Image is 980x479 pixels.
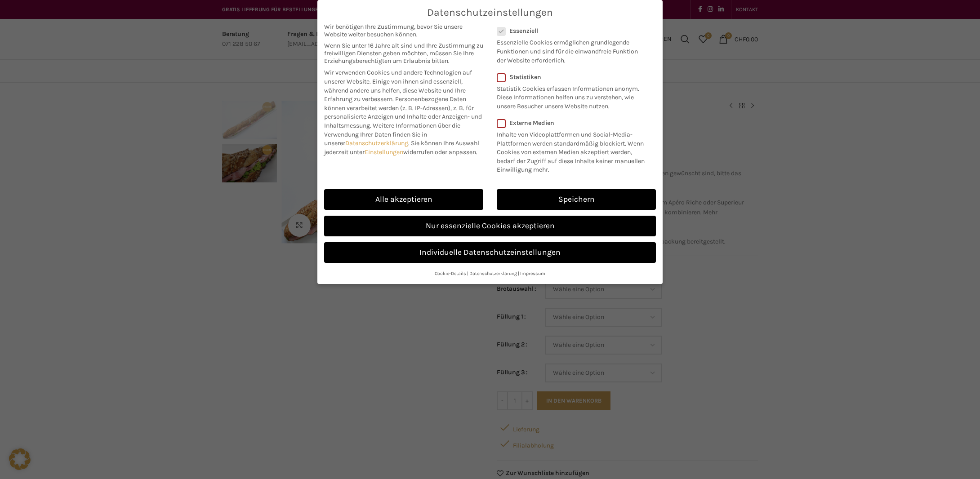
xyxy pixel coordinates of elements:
a: Cookie-Details [435,271,466,276]
span: Wir verwenden Cookies und andere Technologien auf unserer Website. Einige von ihnen sind essenzie... [324,69,472,103]
a: Speichern [497,189,656,210]
a: Datenschutzerklärung [345,139,408,147]
a: Impressum [520,271,545,276]
p: Essenzielle Cookies ermöglichen grundlegende Funktionen und sind für die einwandfreie Funktion de... [497,35,644,65]
a: Individuelle Datenschutzeinstellungen [324,242,656,263]
span: Sie können Ihre Auswahl jederzeit unter widerrufen oder anpassen. [324,139,479,156]
a: Alle akzeptieren [324,189,483,210]
label: Externe Medien [497,119,650,127]
span: Personenbezogene Daten können verarbeitet werden (z. B. IP-Adressen), z. B. für personalisierte A... [324,95,482,129]
p: Statistik Cookies erfassen Informationen anonym. Diese Informationen helfen uns zu verstehen, wie... [497,81,644,111]
label: Statistiken [497,73,644,81]
label: Essenziell [497,27,644,35]
a: Nur essenzielle Cookies akzeptieren [324,216,656,236]
span: Datenschutzeinstellungen [427,7,553,18]
p: Inhalte von Videoplattformen und Social-Media-Plattformen werden standardmäßig blockiert. Wenn Co... [497,127,650,174]
span: Wir benötigen Ihre Zustimmung, bevor Sie unsere Website weiter besuchen können. [324,23,483,38]
a: Datenschutzerklärung [469,271,517,276]
a: Einstellungen [365,148,403,156]
span: Weitere Informationen über die Verwendung Ihrer Daten finden Sie in unserer . [324,122,460,147]
span: Wenn Sie unter 16 Jahre alt sind und Ihre Zustimmung zu freiwilligen Diensten geben möchten, müss... [324,42,483,65]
